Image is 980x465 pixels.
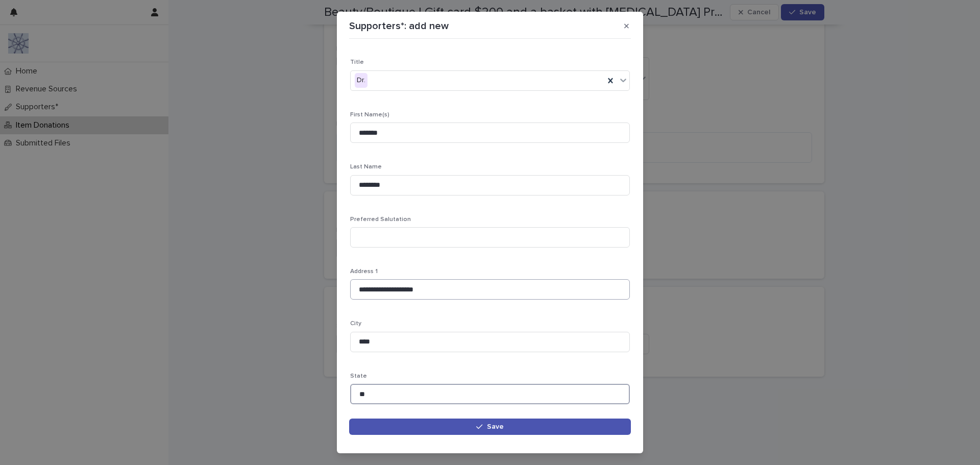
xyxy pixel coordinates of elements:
span: State [350,373,367,379]
div: Dr. [355,73,367,88]
p: Supporters*: add new [349,20,449,32]
span: Last Name [350,164,382,170]
span: Preferred Salutation [350,216,411,223]
span: First Name(s) [350,112,389,118]
span: Address 1 [350,268,378,275]
button: Save [349,419,631,435]
span: Save [487,423,504,430]
span: City [350,321,361,327]
span: Title [350,59,364,65]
